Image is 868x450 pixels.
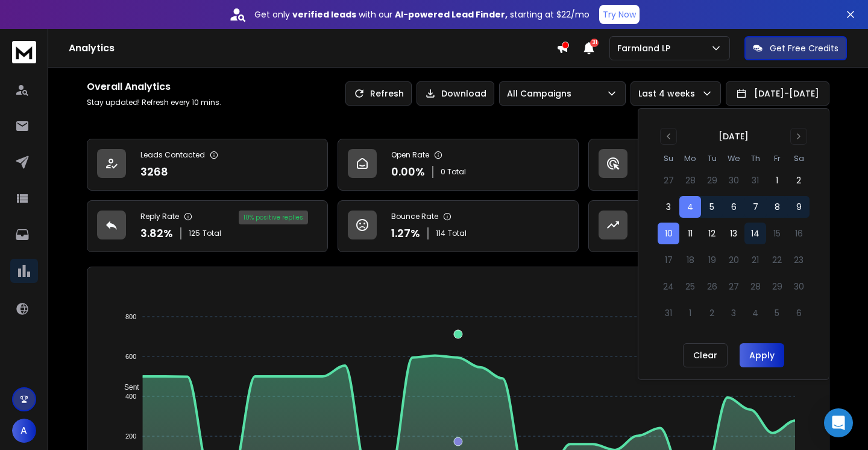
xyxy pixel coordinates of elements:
button: 13 [723,223,744,244]
button: 28 [679,170,701,191]
button: 7 [744,196,766,218]
p: Open Rate [391,150,429,160]
p: Get Free Credits [770,42,838,54]
tspan: 400 [125,393,136,400]
button: 1 [766,170,788,191]
button: Try Now [599,5,640,24]
p: Bounce Rate [391,212,438,221]
button: Go to previous month [660,128,677,145]
button: Apply [740,343,784,367]
button: 8 [766,196,788,218]
div: Open Intercom Messenger [824,408,853,437]
tspan: 600 [125,353,136,360]
span: 114 [436,229,445,238]
button: 3 [658,196,679,218]
button: A [12,419,36,443]
strong: AI-powered Lead Finder, [395,8,508,21]
a: Click Rate0.00%0 Total [588,139,829,191]
button: Refresh [345,81,412,106]
button: 27 [658,170,679,191]
button: 5 [701,196,723,218]
th: Saturday [788,152,810,165]
tspan: 800 [125,313,136,320]
div: 10 % positive replies [239,211,308,224]
p: 0 Total [441,167,466,177]
span: Total [448,229,467,238]
button: Download [417,81,494,106]
p: 3.82 % [140,225,173,242]
th: Wednesday [723,152,744,165]
span: 125 [189,229,200,238]
p: Reply Rate [140,212,179,221]
p: All Campaigns [507,87,576,100]
p: Leads Contacted [140,150,205,160]
a: Bounce Rate1.27%114Total [338,200,579,252]
button: Go to next month [790,128,807,145]
div: [DATE] [719,130,749,142]
p: Try Now [603,8,636,21]
th: Friday [766,152,788,165]
button: Get Free Credits [744,36,847,60]
th: Thursday [744,152,766,165]
a: Opportunities13$1300 [588,200,829,252]
p: 0.00 % [391,163,425,180]
a: Reply Rate3.82%125Total10% positive replies [87,200,328,252]
button: 2 [788,170,810,191]
p: Farmland LP [617,42,675,54]
a: Open Rate0.00%0 Total [338,139,579,191]
h1: Analytics [69,41,556,55]
button: 4 [679,196,701,218]
button: 6 [723,196,744,218]
button: 29 [701,170,723,191]
img: logo [12,41,36,63]
p: Stay updated! Refresh every 10 mins. [87,98,221,107]
p: Refresh [370,87,404,100]
p: 3268 [140,163,168,180]
p: 1.27 % [391,225,420,242]
p: Get only with our starting at $22/mo [254,8,590,21]
span: Sent [115,383,139,391]
span: Total [203,229,221,238]
button: 11 [679,223,701,244]
th: Monday [679,152,701,165]
tspan: 200 [125,433,136,440]
button: 31 [744,170,766,191]
button: 10 [658,223,679,244]
span: 31 [590,39,599,47]
button: 9 [788,196,810,218]
th: Sunday [658,152,679,165]
h1: Overall Analytics [87,80,221,94]
p: Last 4 weeks [638,87,700,100]
button: Clear [683,343,728,367]
button: 30 [723,170,744,191]
button: [DATE]-[DATE] [726,81,829,106]
button: 12 [701,223,723,244]
button: 14 [744,223,766,244]
th: Tuesday [701,152,723,165]
p: Download [441,87,486,100]
strong: verified leads [292,8,356,21]
a: Leads Contacted3268 [87,139,328,191]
